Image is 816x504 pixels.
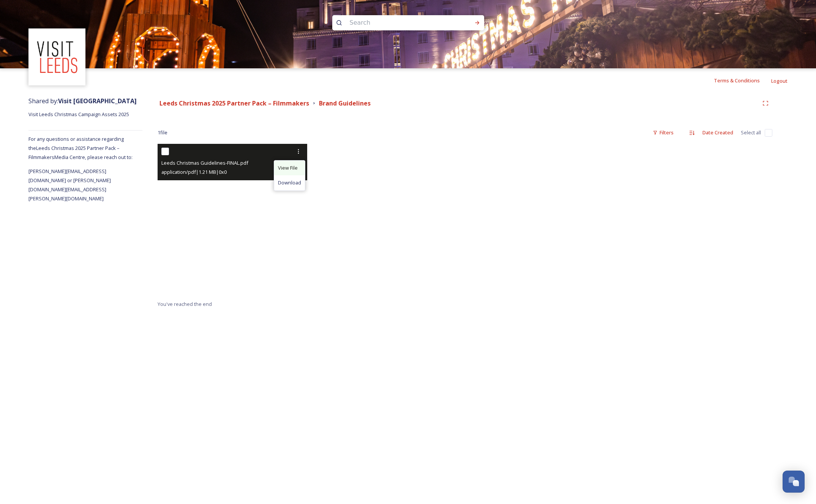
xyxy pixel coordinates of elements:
[28,135,133,161] span: For any questions or assistance regarding the Leeds Christmas 2025 Partner Pack – Filmmakers Medi...
[783,471,805,493] button: Open Chat
[30,30,85,85] img: download%20(3).png
[649,125,677,140] div: Filters
[159,99,309,107] strong: Leeds Christmas 2025 Partner Pack – Filmmakers
[699,125,737,140] div: Date Created
[158,301,212,307] span: You've reached the end
[158,129,167,136] span: 1 file
[28,111,129,118] span: Visit Leeds Christmas Campaign Assets 2025
[58,97,137,105] strong: Visit [GEOGRAPHIC_DATA]
[161,169,227,175] span: application/pdf | 1.21 MB | 0 x 0
[771,77,788,84] span: Logout
[278,164,298,172] span: View File
[28,97,137,105] span: Shared by:
[714,76,771,85] a: Terms & Conditions
[28,168,111,202] span: [PERSON_NAME][EMAIL_ADDRESS][DOMAIN_NAME] or [PERSON_NAME][DOMAIN_NAME][EMAIL_ADDRESS][PERSON_NAM...
[741,129,761,136] span: Select all
[346,14,450,31] input: Search
[319,99,371,107] strong: Brand Guidelines
[714,77,760,84] span: Terms & Conditions
[278,179,301,186] span: Download
[158,144,307,296] iframe: To enrich screen reader interactions, please activate Accessibility in Grammarly extension settings
[161,159,248,166] span: Leeds Christmas Guidelines-FINAL.pdf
